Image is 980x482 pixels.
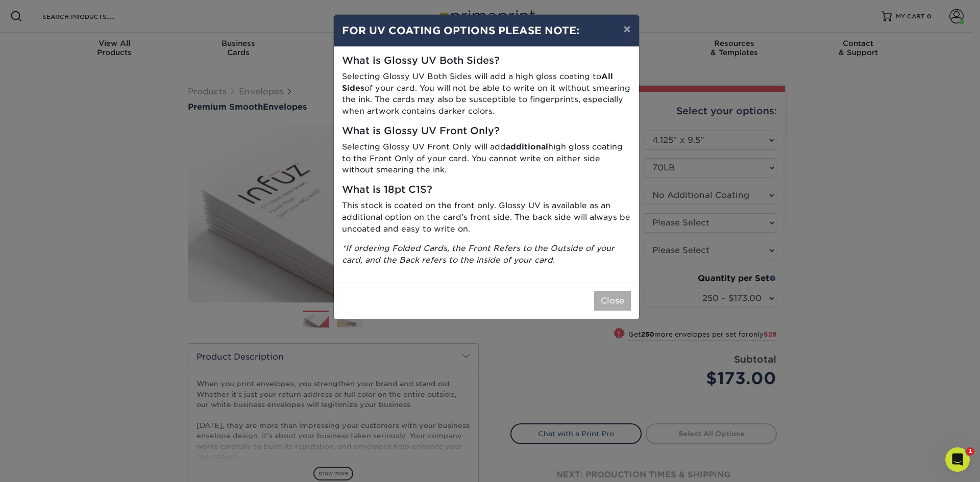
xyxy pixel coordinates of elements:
h5: What is Glossy UV Both Sides? [342,55,631,67]
iframe: Intercom live chat [945,447,970,472]
p: This stock is coated on the front only. Glossy UV is available as an additional option on the car... [342,200,631,235]
button: × [615,15,639,43]
p: Selecting Glossy UV Both Sides will add a high gloss coating to of your card. You will not be abl... [342,71,631,117]
strong: All Sides [342,71,613,93]
button: Close [594,291,631,311]
h5: What is 18pt C1S? [342,184,631,196]
h5: What is Glossy UV Front Only? [342,125,631,137]
span: 1 [966,447,974,455]
strong: additional [506,142,548,151]
i: *If ordering Folded Cards, the Front Refers to the Outside of your card, and the Back refers to t... [342,243,615,265]
h4: FOR UV COATING OPTIONS PLEASE NOTE: [342,23,631,38]
p: Selecting Glossy UV Front Only will add high gloss coating to the Front Only of your card. You ca... [342,141,631,176]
